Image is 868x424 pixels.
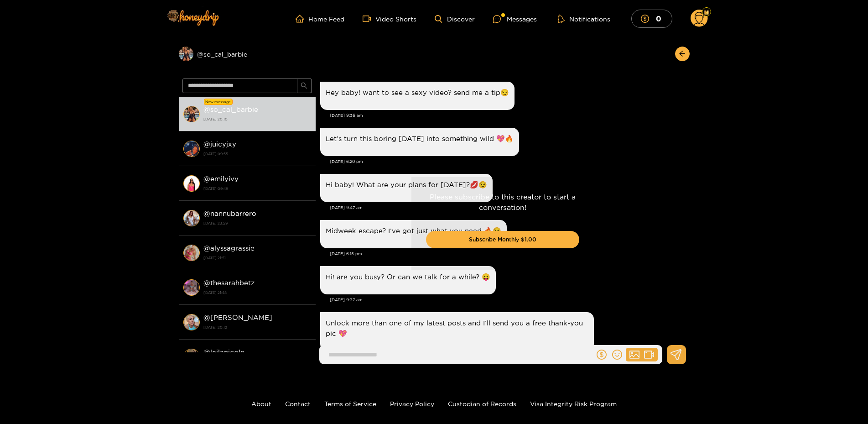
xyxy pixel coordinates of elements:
button: Notifications [555,14,613,23]
span: home [296,15,308,23]
a: Terms of Service [324,400,376,407]
strong: @ [PERSON_NAME] [203,314,272,321]
strong: [DATE] 20:10 [203,115,311,123]
img: conversation [183,141,200,157]
strong: @ emilyivy [203,175,239,183]
a: About [251,400,271,407]
button: arrow-left [675,47,690,61]
button: search [297,79,312,93]
span: dollar [641,15,654,23]
img: Fan Level [704,10,709,15]
a: Visa Integrity Risk Program [530,400,617,407]
div: @so_cal_barbie [179,47,316,61]
img: conversation [183,349,200,365]
strong: [DATE] 09:55 [203,150,311,158]
strong: @ leilanicole [203,348,244,356]
p: Please subscribe to this creator to start a conversation! [426,192,579,213]
img: conversation [183,245,200,261]
a: Home Feed [296,15,344,23]
strong: @ alyssagrassie [203,244,255,252]
a: Discover [435,15,474,23]
button: 0 [631,10,672,27]
strong: [DATE] 21:48 [203,288,311,297]
img: conversation [183,175,200,192]
strong: @ so_cal_barbie [203,105,258,113]
strong: @ nannubarrero [203,209,256,217]
a: Privacy Policy [390,400,434,407]
strong: [DATE] 23:59 [203,219,311,227]
a: Video Shorts [363,15,416,23]
span: search [301,82,307,90]
div: Messages [493,14,537,24]
strong: [DATE] 09:48 [203,184,311,193]
a: Custodian of Records [448,400,516,407]
span: video-camera [363,15,375,23]
strong: @ juicyjxy [203,140,236,148]
img: conversation [183,106,200,122]
mark: 0 [655,14,663,23]
img: conversation [183,279,200,296]
strong: [DATE] 21:51 [203,254,311,262]
img: conversation [183,314,200,330]
strong: [DATE] 20:12 [203,323,311,331]
button: Subscribe Monthly $1.00 [426,231,579,248]
img: conversation [183,210,200,226]
span: arrow-left [679,50,686,58]
div: New message [204,99,233,105]
strong: @ thesarahbetz [203,279,255,287]
a: Contact [285,400,311,407]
